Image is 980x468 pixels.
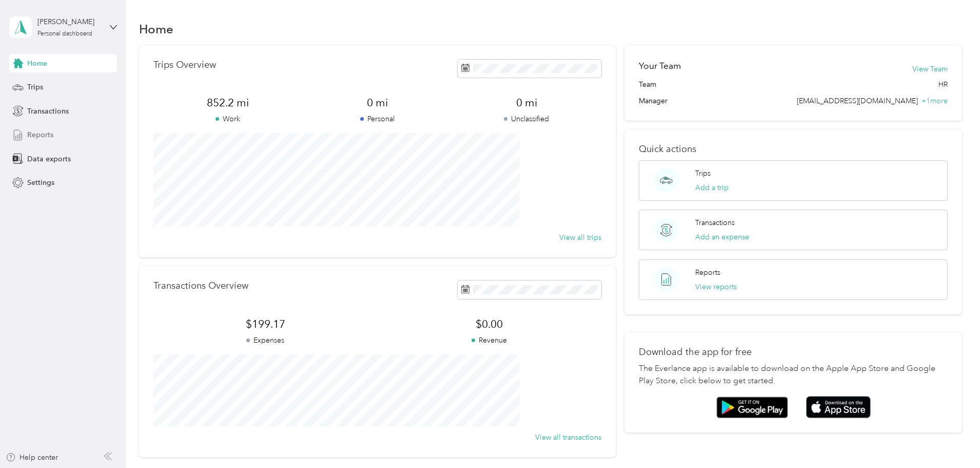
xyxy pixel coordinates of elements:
[639,347,948,358] p: Download the app for free
[303,96,452,110] span: 0 mi
[923,410,980,468] iframe: Everlance-gr Chat Button Frame
[639,60,681,72] h2: Your Team
[452,96,601,110] span: 0 mi
[377,335,601,346] p: Revenue
[938,79,948,90] span: HR
[153,317,377,331] span: $199.17
[27,177,54,188] span: Settings
[922,97,948,105] span: + 1 more
[6,452,58,463] button: Help center
[695,232,749,242] button: Add an expense
[695,182,729,193] button: Add a trip
[639,96,668,106] span: Manager
[452,114,601,124] p: Unclassified
[695,217,735,228] p: Transactions
[535,432,601,443] button: View all transactions
[639,79,656,90] span: Team
[27,106,69,117] span: Transactions
[716,397,788,418] img: Google play
[153,114,303,124] p: Work
[37,16,102,27] div: [PERSON_NAME]
[639,144,948,155] p: Quick actions
[912,64,948,74] button: View Team
[559,232,601,243] button: View all trips
[153,96,303,110] span: 852.2 mi
[37,31,92,37] div: Personal dashboard
[695,168,711,179] p: Trips
[27,82,43,92] span: Trips
[377,317,601,331] span: $0.00
[27,58,47,69] span: Home
[303,114,452,124] p: Personal
[797,97,918,105] span: [EMAIL_ADDRESS][DOMAIN_NAME]
[153,280,248,291] p: Transactions Overview
[27,129,53,140] span: Reports
[806,396,871,418] img: App store
[639,363,948,387] p: The Everlance app is available to download on the Apple App Store and Google Play Store, click be...
[153,335,377,346] p: Expenses
[695,282,737,292] button: View reports
[153,60,216,70] p: Trips Overview
[139,24,173,34] h1: Home
[27,154,71,164] span: Data exports
[695,267,720,278] p: Reports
